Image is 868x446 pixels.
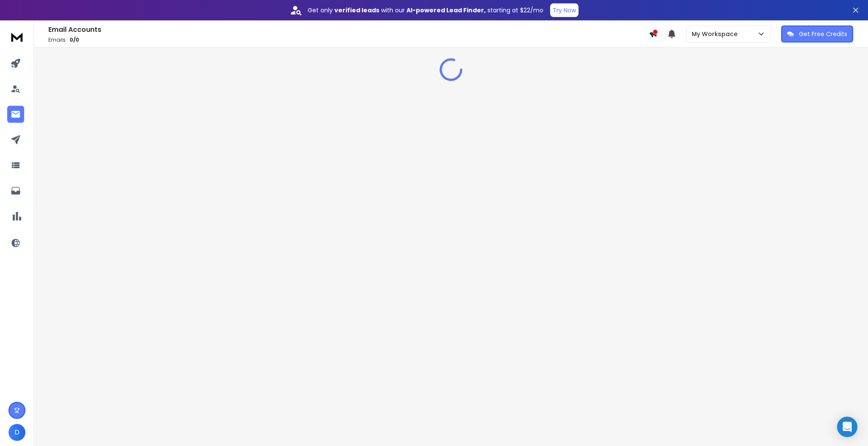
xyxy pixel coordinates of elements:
strong: AI-powered Lead Finder, [406,6,486,14]
p: Get only with our starting at $22/mo [308,6,543,14]
span: 0 / 0 [70,36,79,43]
p: Emails : [48,37,649,43]
p: Get Free Credits [799,30,847,38]
h1: Email Accounts [48,25,649,35]
button: Get Free Credits [781,25,853,42]
strong: verified leads [334,6,379,14]
p: My Workspace [692,30,741,38]
p: Try Now [553,6,576,14]
button: D [8,424,25,441]
img: logo [8,29,25,45]
div: Open Intercom Messenger [837,417,857,437]
button: Try Now [550,3,579,17]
